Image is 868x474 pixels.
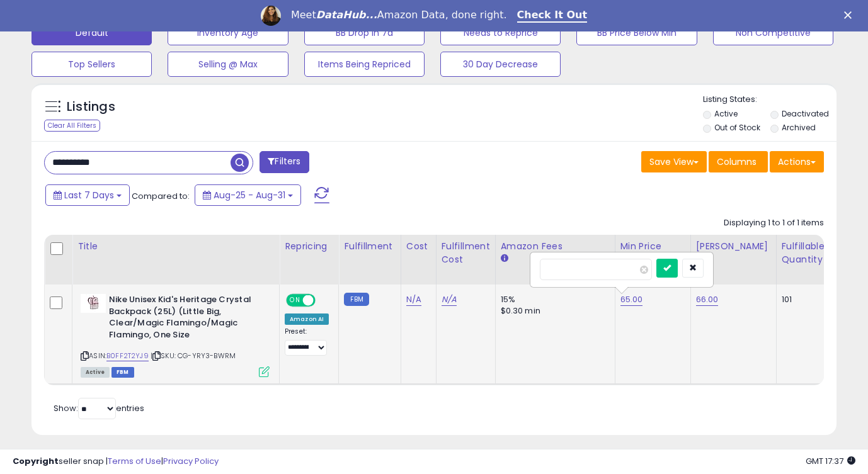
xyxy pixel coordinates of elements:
[620,293,643,306] a: 65.00
[620,240,685,253] div: Min Price
[261,6,281,26] img: Profile image for Georgie
[344,240,395,253] div: Fulfillment
[67,98,115,116] h5: Listings
[109,294,262,344] b: Nike Unisex Kid's Heritage Crystal Backpack (25L) (Little Big, Clear/Magic Flamingo/Magic Flaming...
[31,20,152,45] button: Default
[168,52,288,77] button: Selling @ Max
[782,240,825,266] div: Fulfillable Quantity
[304,20,425,45] button: BB Drop in 7d
[195,184,301,206] button: Aug-25 - Aug-31
[703,94,837,106] p: Listing States:
[260,151,309,173] button: Filters
[440,52,561,77] button: 30 Day Decrease
[714,122,760,133] label: Out of Stock
[517,9,588,23] a: Check It Out
[287,295,303,306] span: ON
[77,240,274,253] div: Title
[696,293,719,306] a: 66.00
[108,455,161,467] a: Terms of Use
[501,240,610,253] div: Amazon Fees
[770,151,824,172] button: Actions
[106,351,149,361] a: B0FF2T2YJ9
[81,367,110,378] span: All listings currently available for purchase on Amazon
[724,217,824,229] div: Displaying 1 to 1 of 1 items
[13,456,219,468] div: seller snap | |
[501,294,605,305] div: 15%
[782,122,816,133] label: Archived
[782,294,821,305] div: 101
[344,293,368,306] small: FBM
[314,295,334,306] span: OFF
[501,253,508,264] small: Amazon Fees.
[501,305,605,317] div: $0.30 min
[151,351,236,361] span: | SKU: CG-YRY3-BWRM
[806,455,855,467] span: 2025-09-9 17:37 GMT
[13,455,59,467] strong: Copyright
[81,294,270,376] div: ASIN:
[132,190,190,202] span: Compared to:
[54,402,144,414] span: Show: entries
[285,327,329,356] div: Preset:
[714,108,738,119] label: Active
[442,293,457,306] a: N/A
[641,151,707,172] button: Save View
[709,151,768,172] button: Columns
[285,240,333,253] div: Repricing
[576,20,697,45] button: BB Price Below Min
[696,240,771,253] div: [PERSON_NAME]
[291,9,507,21] div: Meet Amazon Data, done right.
[44,120,100,132] div: Clear All Filters
[45,184,130,206] button: Last 7 Days
[111,367,134,378] span: FBM
[163,455,219,467] a: Privacy Policy
[713,20,833,45] button: Non Competitive
[440,20,561,45] button: Needs to Reprice
[782,108,829,119] label: Deactivated
[168,20,288,45] button: Inventory Age
[717,155,757,168] span: Columns
[304,52,425,77] button: Items Being Repriced
[316,9,377,21] i: DataHub...
[31,52,152,77] button: Top Sellers
[406,293,421,306] a: N/A
[285,313,329,325] div: Amazon AI
[442,240,490,266] div: Fulfillment Cost
[214,189,285,201] span: Aug-25 - Aug-31
[406,240,431,253] div: Cost
[64,189,114,201] span: Last 7 Days
[844,11,857,19] div: Close
[81,294,106,313] img: 216vAmlgGEL._SL40_.jpg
